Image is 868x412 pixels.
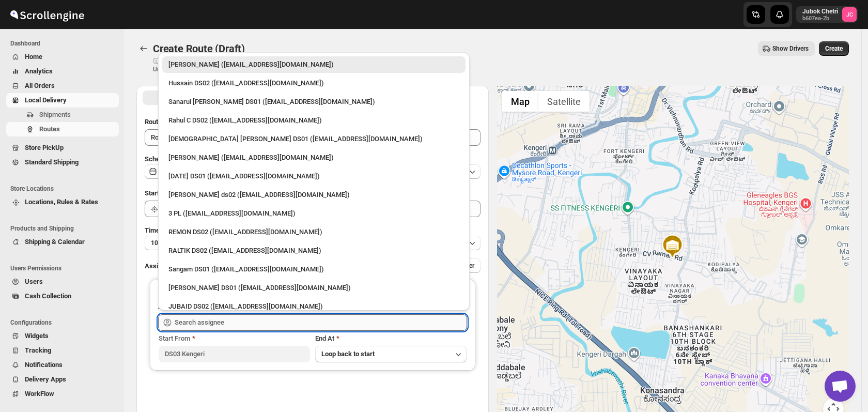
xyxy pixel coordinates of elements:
[8,2,86,27] img: ScrollEngine
[158,203,470,222] li: 3 PL (hello@home-run.co)
[145,262,173,270] span: Assign to
[168,264,459,274] div: Sangam DS01 ([EMAIL_ADDRESS][DOMAIN_NAME])
[25,198,98,206] span: Locations, Rules & Rates
[10,39,119,48] span: Dashboard
[819,41,849,56] button: Create
[25,278,43,285] span: Users
[10,224,119,233] span: Products and Shipping
[6,289,119,303] button: Cash Collection
[168,97,459,107] div: Sanarul [PERSON_NAME] DS01 ([EMAIL_ADDRESS][DOMAIN_NAME])
[25,144,64,151] span: Store PickUp
[772,44,809,53] span: Show Drivers
[6,195,119,209] button: Locations, Rules & Rates
[842,7,857,22] span: Jubok Chetri
[825,371,856,402] div: Open chat
[168,190,459,200] div: [PERSON_NAME] ds02 ([EMAIL_ADDRESS][DOMAIN_NAME])
[168,78,459,88] div: Hussain DS02 ([EMAIL_ADDRESS][DOMAIN_NAME])
[6,358,119,372] button: Notifications
[158,259,470,278] li: Sangam DS01 (relov34542@lassora.com)
[168,301,459,312] div: JUBAID DS02 ([EMAIL_ADDRESS][DOMAIN_NAME])
[538,91,590,112] button: Show satellite imagery
[25,67,53,75] span: Analytics
[10,264,119,272] span: Users Permissions
[158,185,470,203] li: Rashidul ds02 (vaseno4694@minduls.com)
[158,91,470,110] li: Sanarul Haque DS01 (fefifag638@adosnan.com)
[145,164,481,179] button: [DATE]|[DATE]
[168,152,459,163] div: [PERSON_NAME] ([EMAIL_ADDRESS][DOMAIN_NAME])
[6,79,119,93] button: All Orders
[6,274,119,289] button: Users
[6,50,119,64] button: Home
[802,7,838,16] p: Jubok Chetri
[168,227,459,237] div: REMON DS02 ([EMAIL_ADDRESS][DOMAIN_NAME])
[158,222,470,240] li: REMON DS02 (kesame7468@btcours.com)
[429,262,474,270] span: Add More Driver
[6,372,119,387] button: Delivery Apps
[321,350,375,358] span: Loop back to start
[25,96,67,104] span: Local Delivery
[25,238,85,246] span: Shipping & Calendar
[145,236,481,250] button: 10 minutes
[6,387,119,401] button: WorkFlow
[175,314,467,331] input: Search assignee
[6,329,119,343] button: Widgets
[158,73,470,91] li: Hussain DS02 (jarav60351@abatido.com)
[143,90,312,105] button: All Route Options
[136,41,151,56] button: Routes
[168,134,459,144] div: [DEMOGRAPHIC_DATA] [PERSON_NAME] DS01 ([EMAIL_ADDRESS][DOMAIN_NAME])
[168,208,459,219] div: 3 PL ([EMAIL_ADDRESS][DOMAIN_NAME])
[25,292,71,300] span: Cash Collection
[168,115,459,126] div: Rahul C DS02 ([EMAIL_ADDRESS][DOMAIN_NAME])
[25,361,63,369] span: Notifications
[802,16,838,22] p: b607ea-2b
[145,155,186,163] span: Scheduled for
[145,189,226,197] span: Start Location (Warehouse)
[25,390,54,398] span: WorkFlow
[6,343,119,358] button: Tracking
[10,318,119,327] span: Configurations
[39,125,60,133] span: Routes
[825,44,843,53] span: Create
[6,235,119,249] button: Shipping & Calendar
[168,283,459,293] div: [PERSON_NAME] DS01 ([EMAIL_ADDRESS][DOMAIN_NAME])
[25,346,51,354] span: Tracking
[168,246,459,256] div: RALTIK DS02 ([EMAIL_ADDRESS][DOMAIN_NAME])
[25,375,66,383] span: Delivery Apps
[846,11,853,18] text: JC
[145,226,187,234] span: Time Per Stop
[158,166,470,185] li: Raja DS01 (gasecig398@owlny.com)
[168,171,459,181] div: [DATE] DS01 ([EMAIL_ADDRESS][DOMAIN_NAME])
[145,118,181,126] span: Route Name
[502,91,538,112] button: Show street map
[145,129,481,146] input: Eg: Bengaluru Route
[6,108,119,122] button: Shipments
[158,56,470,73] li: Rahul Chopra (pukhraj@home-run.co)
[158,147,470,166] li: Vikas Rathod (lolegiy458@nalwan.com)
[158,240,470,259] li: RALTIK DS02 (cecih54531@btcours.com)
[168,59,459,70] div: [PERSON_NAME] ([EMAIL_ADDRESS][DOMAIN_NAME])
[153,57,316,73] p: ⓘ Shipments can also be added from Shipments menu Unrouted tab
[25,158,79,166] span: Standard Shipping
[151,239,182,247] span: 10 minutes
[758,41,815,56] button: Show Drivers
[10,185,119,193] span: Store Locations
[25,82,55,89] span: All Orders
[315,333,467,344] div: End At
[6,64,119,79] button: Analytics
[158,129,470,147] li: Islam Laskar DS01 (vixib74172@ikowat.com)
[159,334,190,342] span: Start From
[6,122,119,136] button: Routes
[796,6,858,23] button: User menu
[39,111,71,118] span: Shipments
[315,346,467,362] button: Loop back to start
[25,332,49,340] span: Widgets
[153,42,245,55] span: Create Route (Draft)
[158,110,470,129] li: Rahul C DS02 (rahul.chopra@home-run.co)
[25,53,42,60] span: Home
[158,296,470,315] li: JUBAID DS02 (vanafe7637@isorax.com)
[158,278,470,296] li: Jahir Hussain DS01 (pegaya8076@excederm.com)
